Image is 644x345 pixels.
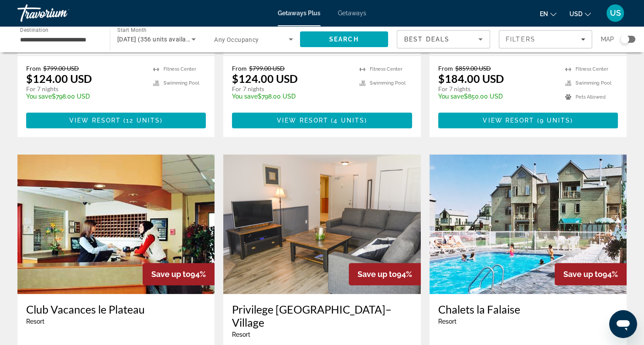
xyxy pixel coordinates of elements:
img: Club Vacances le Plateau [17,154,215,294]
span: US [610,9,621,17]
span: 12 units [126,117,160,124]
span: ( ) [534,117,573,124]
span: Save up to [563,270,603,279]
button: User Menu [604,4,627,22]
span: USD [569,10,583,17]
a: Privilege [GEOGRAPHIC_DATA]–Village [232,303,412,329]
p: $124.00 USD [26,72,92,85]
div: 94% [349,263,421,285]
img: Privilege Mont-Tremblant–Village [223,154,420,294]
p: $798.00 USD [26,93,144,100]
mat-select: Sort by [404,34,483,44]
span: [DATE] (356 units available) [117,36,197,43]
span: Best Deals [404,36,450,43]
span: Swimming Pool [576,80,611,86]
span: From [26,65,41,72]
span: Save up to [358,270,397,279]
span: ( ) [121,117,163,124]
span: From [232,65,247,72]
span: Any Occupancy [214,36,259,43]
span: $859.00 USD [455,65,491,72]
p: $850.00 USD [438,93,556,100]
button: View Resort(12 units) [26,113,206,128]
p: For 7 nights [232,85,350,93]
span: Swimming Pool [164,80,199,86]
button: View Resort(9 units) [438,113,618,128]
span: Fitness Center [576,66,608,72]
span: Fitness Center [164,66,196,72]
a: Club Vacances le Plateau [26,303,206,316]
span: Filters [506,36,535,43]
p: For 7 nights [438,85,556,93]
span: $799.00 USD [249,65,285,72]
span: Pets Allowed [576,94,606,100]
span: 4 units [334,117,365,124]
span: Swimming Pool [370,80,405,86]
span: From [438,65,453,72]
button: View Resort(4 units) [232,113,412,128]
img: Chalets la Falaise [429,154,627,294]
span: Destination [20,27,48,33]
span: 9 units [540,117,571,124]
a: Travorium [17,2,105,24]
span: Resort [232,331,250,338]
button: Filters [499,30,592,48]
p: $124.00 USD [232,72,298,85]
button: Change language [540,7,556,20]
span: Save up to [151,270,191,279]
input: Select destination [20,34,99,45]
span: View Resort [277,117,328,124]
span: You save [438,93,464,100]
p: $798.00 USD [232,93,350,100]
span: Map [601,33,614,45]
span: Resort [438,318,457,325]
iframe: Button to launch messaging window [609,310,637,338]
a: Getaways [338,10,366,17]
span: You save [232,93,258,100]
div: 94% [143,263,215,285]
span: en [540,10,548,17]
span: $799.00 USD [43,65,79,72]
button: Search [300,31,388,47]
span: Search [329,36,359,43]
span: Resort [26,318,44,325]
p: For 7 nights [26,85,144,93]
span: Start Month [117,27,147,33]
p: $184.00 USD [438,72,504,85]
span: ( ) [328,117,367,124]
span: View Resort [483,117,534,124]
span: You save [26,93,52,100]
span: View Resort [69,117,121,124]
div: 94% [555,263,627,285]
a: Getaways Plus [278,10,320,17]
button: Change currency [569,7,591,20]
span: Fitness Center [370,66,402,72]
a: Chalets la Falaise [438,303,618,316]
